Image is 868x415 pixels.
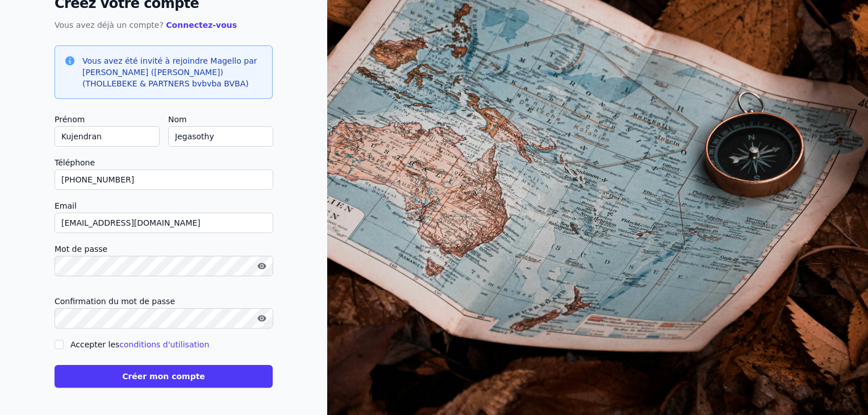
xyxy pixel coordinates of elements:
a: Connectez-vous [166,20,237,30]
label: Nom [168,113,273,126]
h3: Vous avez été invité à rejoindre Magello par [PERSON_NAME] ([PERSON_NAME]) (THOLLEBEKE & PARTNERS... [82,55,263,89]
label: Email [55,199,273,213]
label: Prénom [55,113,159,126]
p: Vous avez déjà un compte? [55,18,273,32]
label: Téléphone [55,156,273,169]
label: Accepter les [70,340,209,349]
a: conditions d'utilisation [119,340,209,349]
label: Mot de passe [55,242,273,256]
button: Créer mon compte [55,365,273,388]
label: Confirmation du mot de passe [55,294,273,308]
